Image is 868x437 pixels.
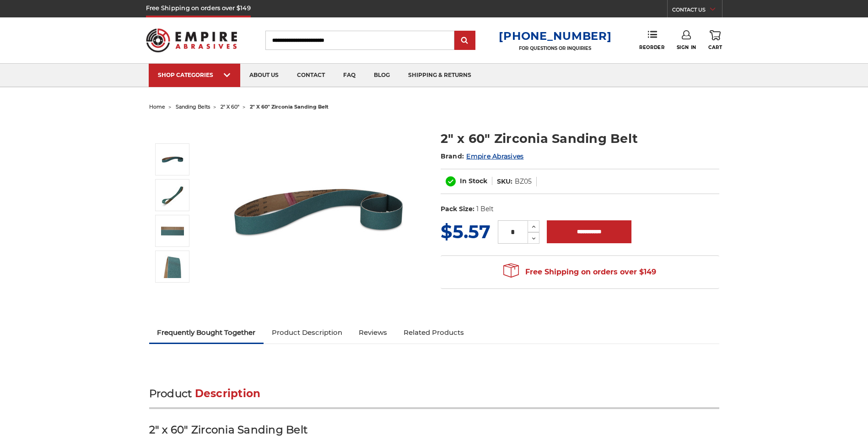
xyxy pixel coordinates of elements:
[441,220,491,243] span: $5.57
[503,263,656,281] span: Free Shipping on orders over $149
[456,32,474,50] input: Submit
[250,104,329,110] span: 2" x 60" zirconia sanding belt
[158,71,231,78] div: SHOP CATEGORIES
[161,148,184,171] img: 2" x 60" Zirconia Pipe Sanding Belt
[161,184,184,207] img: 2" x 60" Zirconia Sanding Belt
[708,30,722,50] a: Cart
[146,22,237,58] img: Empire Abrasives
[221,104,239,110] a: 2" x 60"
[365,64,399,87] a: blog
[639,44,664,50] span: Reorder
[195,387,261,400] span: Description
[149,322,264,343] a: Frequently Bought Together
[264,322,350,343] a: Product Description
[639,30,664,50] a: Reorder
[149,387,192,400] span: Product
[466,152,523,160] a: Empire Abrasives
[288,64,334,87] a: contact
[708,44,722,50] span: Cart
[476,204,494,214] dd: 1 Belt
[350,322,395,343] a: Reviews
[499,29,611,43] a: [PHONE_NUMBER]
[161,255,184,278] img: 2" x 60" - Zirconia Sanding Belt
[395,322,472,343] a: Related Products
[399,64,480,87] a: shipping & returns
[227,120,410,303] img: 2" x 60" Zirconia Pipe Sanding Belt
[240,64,288,87] a: about us
[499,45,611,51] p: FOR QUESTIONS OR INQUIRIES
[672,5,722,17] a: CONTACT US
[161,219,184,242] img: 2" x 60" Zirc Sanding Belt
[441,204,474,214] dt: Pack Size:
[334,64,365,87] a: faq
[460,177,487,185] span: In Stock
[441,130,719,147] h1: 2" x 60" Zirconia Sanding Belt
[515,177,532,186] dd: BZ05
[441,152,464,160] span: Brand:
[149,104,165,110] a: home
[677,44,696,50] span: Sign In
[176,104,210,110] a: sanding belts
[497,177,512,186] dt: SKU:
